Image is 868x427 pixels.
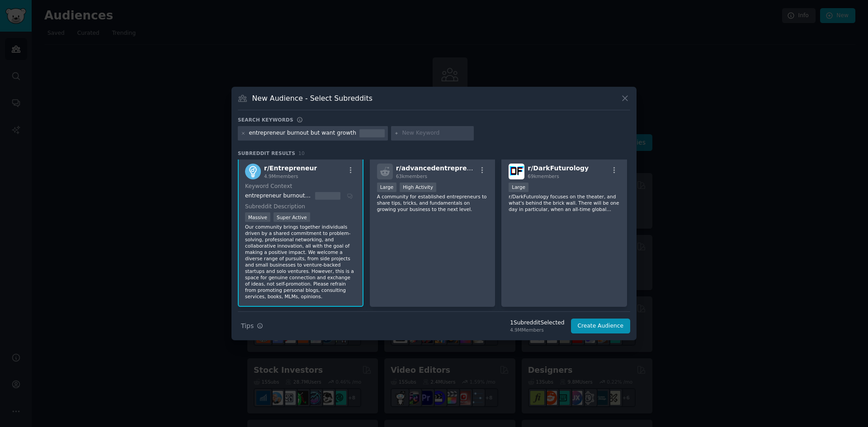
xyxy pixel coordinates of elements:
button: Tips [238,318,266,334]
span: 63k members [396,174,427,179]
p: A community for established entrepreneurs to share tips, tricks, and fundamentals on growing your... [377,193,488,212]
span: Tips [241,321,254,331]
div: entrepreneur burnout but want growth [249,129,356,137]
span: 4.9M members [264,174,298,179]
span: r/ Entrepreneur [264,164,317,172]
div: entrepreneur burnout but want growth [245,192,312,200]
div: Large [377,183,397,192]
div: 4.9M Members [510,327,564,333]
div: 1 Subreddit Selected [510,319,564,327]
dt: Keyword Context [245,183,353,191]
div: Super Active [274,212,310,222]
button: Create Audience [571,319,631,334]
div: Massive [245,212,270,222]
p: Our community brings together individuals driven by a shared commitment to problem-solving, profe... [245,224,356,300]
p: r/DarkFuturology focuses on the theater, and what's behind the brick wall. There will be one day ... [509,193,620,212]
span: 69k members [528,174,559,179]
img: Entrepreneur [245,164,261,179]
img: DarkFuturology [509,164,524,179]
h3: Search keywords [238,117,293,123]
h3: New Audience - Select Subreddits [252,94,373,103]
div: Large [509,183,528,192]
span: r/ advancedentrepreneur [396,164,483,172]
span: r/ DarkFuturology [528,164,589,172]
span: 10 [298,150,305,156]
div: High Activity [400,183,436,192]
span: Subreddit Results [238,150,295,156]
input: New Keyword [402,129,471,137]
dt: Subreddit Description [245,203,356,211]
